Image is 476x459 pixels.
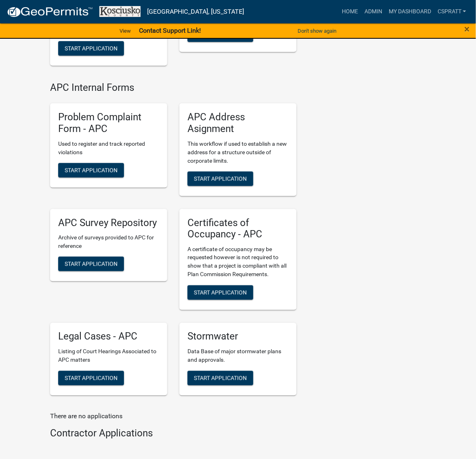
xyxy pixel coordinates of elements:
h5: Legal Cases - APC [58,331,159,343]
h5: Stormwater [187,331,289,343]
a: Admin [361,4,385,19]
span: Start Application [65,375,118,381]
span: Start Application [65,167,118,173]
span: Start Application [65,45,118,52]
button: Don't show again [295,24,340,38]
p: Archive of surveys provided to APC for reference [58,233,159,250]
span: Start Application [65,261,118,267]
span: Start Application [194,375,247,381]
p: There are no applications [50,412,297,421]
p: Listing of Court Hearings Associated to APC matters [58,348,159,365]
img: Kosciusko County, Indiana [99,6,141,17]
wm-workflow-list-section: Contractor Applications [50,428,297,443]
h5: Problem Complaint Form - APC [58,111,159,135]
button: Start Application [58,257,124,271]
h4: APC Internal Forms [50,82,297,94]
button: Start Application [58,371,124,386]
button: Close [465,24,470,34]
a: View [116,24,134,38]
button: Start Application [187,371,253,386]
button: Start Application [187,285,253,300]
span: Start Application [194,175,247,182]
button: Start Application [187,27,253,42]
p: This workflow if used to establish a new address for a structure outside of corporate limits. [187,140,289,165]
h5: Certificates of Occupancy - APC [187,217,289,241]
span: × [465,23,470,35]
strong: Contact Support Link! [139,27,201,34]
button: Start Application [58,41,124,56]
a: Home [339,4,361,19]
a: [GEOGRAPHIC_DATA], [US_STATE] [147,5,244,19]
p: Data Base of major stormwater plans and approvals. [187,348,289,365]
button: Start Application [187,172,253,186]
h5: APC Address Asignment [187,111,289,135]
a: cspratt [434,4,470,19]
p: A certificate of occupancy may be requested however is not required to show that a project is com... [187,245,289,279]
span: Start Application [194,289,247,296]
h5: APC Survey Repository [58,217,159,229]
button: Start Application [58,163,124,178]
h4: Contractor Applications [50,428,297,440]
p: Used to register and track reported violations [58,140,159,157]
a: My Dashboard [385,4,434,19]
